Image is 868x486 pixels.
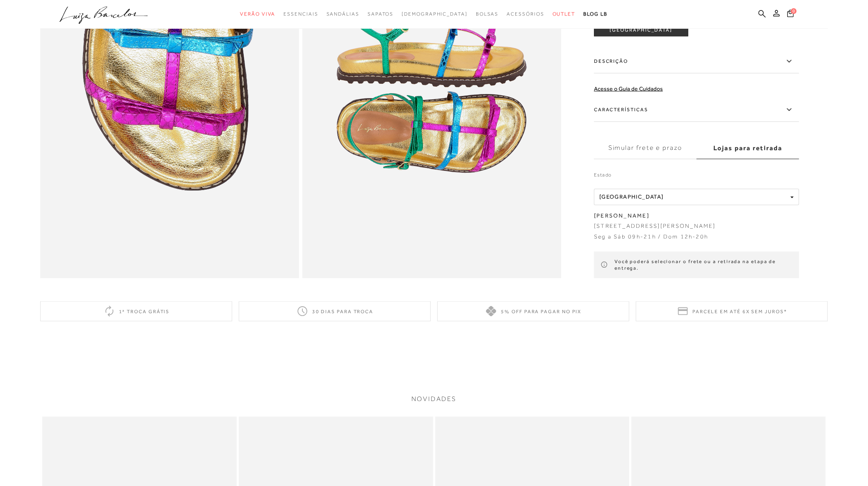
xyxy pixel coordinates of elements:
[791,8,797,14] span: 0
[594,189,799,205] button: [GEOGRAPHIC_DATA]
[476,7,499,22] a: categoryNavScreenReaderText
[594,98,799,121] label: Características
[507,11,544,17] span: Acessórios
[583,7,607,22] a: BLOG LB
[594,222,716,229] span: [STREET_ADDRESS][PERSON_NAME]
[240,7,275,22] a: categoryNavScreenReaderText
[553,11,576,17] span: Outlet
[283,11,318,17] span: Essenciais
[594,251,799,278] div: Você poderá selecionar o frete ou a retirada na etapa de entrega.
[507,7,544,22] a: categoryNavScreenReaderText
[368,11,393,17] span: Sapatos
[583,11,607,17] span: BLOG LB
[594,171,799,182] label: Estado
[368,7,393,22] a: categoryNavScreenReaderText
[594,85,663,92] a: Acesse o Guia de Cuidados
[636,301,828,321] div: Parcele em até 6x sem juros*
[594,233,708,241] p: Seg a Sáb 09h-21h / Dom 12h-20h
[594,137,697,159] label: Simular frete e prazo
[283,7,318,22] a: categoryNavScreenReaderText
[437,301,629,321] div: 5% off para pagar no PIX
[594,212,649,219] b: [PERSON_NAME]
[785,9,796,20] button: 0
[327,11,359,17] span: Sandálias
[599,193,664,200] span: [GEOGRAPHIC_DATA]
[402,7,468,22] a: noSubCategoriesText
[553,7,576,22] a: categoryNavScreenReaderText
[697,137,799,159] label: Lojas para retirada
[476,11,499,17] span: Bolsas
[240,11,275,17] span: Verão Viva
[239,301,431,321] div: 30 dias para troca
[327,7,359,22] a: categoryNavScreenReaderText
[40,396,828,402] h1: NOVIDADES
[40,301,232,321] div: 1ª troca grátis
[402,11,468,17] span: [DEMOGRAPHIC_DATA]
[594,49,799,73] label: Descrição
